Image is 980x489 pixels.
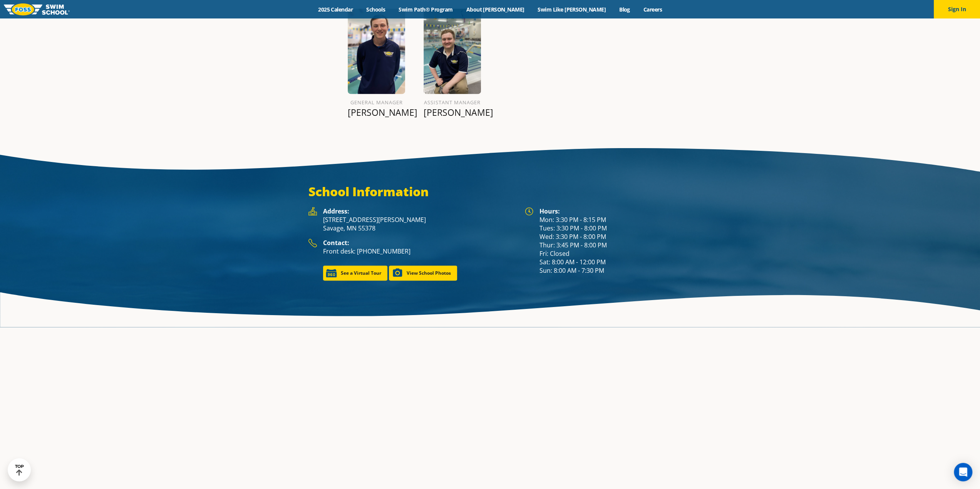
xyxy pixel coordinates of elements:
[348,98,405,107] h6: General Manager
[323,215,517,232] p: [STREET_ADDRESS][PERSON_NAME] Savage, MN 55378
[4,3,70,15] img: FOSS Swim School Logo
[531,6,613,13] a: Swim Like [PERSON_NAME]
[459,6,531,13] a: About [PERSON_NAME]
[308,239,317,247] img: Foss Location Contact
[308,346,672,481] iframe: 8300 egan drive savage MN 55378
[612,6,637,13] a: Blog
[424,98,481,107] h6: Assistant Manager
[312,6,360,13] a: 2025 Calendar
[323,265,387,280] a: See a Virtual Tour
[637,6,668,13] a: Careers
[539,207,672,275] div: Mon: 3:30 PM - 8:15 PM Tues: 3:30 PM - 8:00 PM Wed: 3:30 PM - 8:00 PM Thur: 3:45 PM - 8:00 PM Fri...
[424,8,481,94] img: IMG_3517-e1650404141390.jpg
[348,8,405,94] img: JACOB_V_2019_WEB.jpg
[525,207,533,215] img: Foss Location Hours
[308,207,317,215] img: Foss Location Address
[392,6,459,13] a: Swim Path® Program
[323,207,349,215] strong: Address:
[539,207,560,215] strong: Hours:
[360,6,392,13] a: Schools
[323,247,517,255] p: Front desk: [PHONE_NUMBER]
[954,463,972,481] div: Open Intercom Messenger
[308,184,672,199] h3: School Information
[389,265,457,280] a: View School Photos
[323,239,349,247] strong: Contact:
[15,464,24,476] div: TOP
